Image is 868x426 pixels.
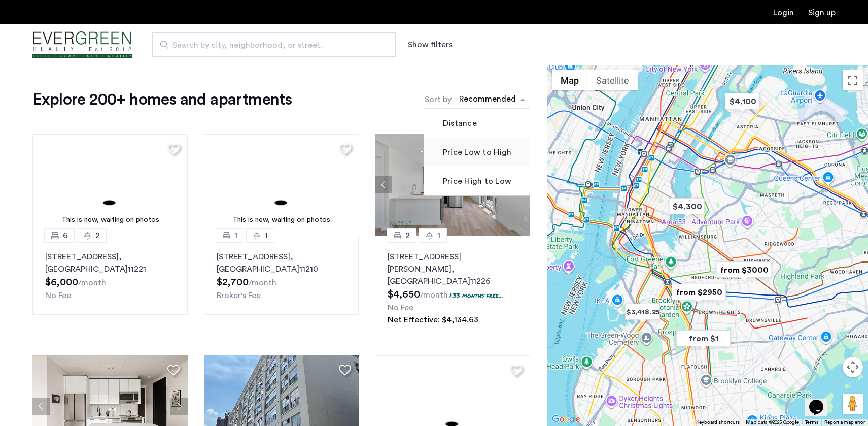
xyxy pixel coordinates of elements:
[204,134,359,236] img: 1.gif
[32,26,132,64] a: Cazamio Logo
[217,251,346,275] p: [STREET_ADDRESS] 11210
[388,251,517,287] p: [STREET_ADDRESS][PERSON_NAME] 11226
[721,90,764,113] div: $4,100
[441,146,511,158] label: Price Low to High
[549,413,583,426] a: Open this area in Google Maps (opens a new window)
[204,236,359,315] a: 11[STREET_ADDRESS], [GEOGRAPHIC_DATA]11210Broker's Fee
[449,291,503,300] p: 1.33 months free...
[552,70,587,90] button: Show street map
[95,230,100,242] span: 2
[388,316,478,324] span: Net Effective: $4,134.63
[234,230,237,242] span: 1
[249,279,276,287] sub: /month
[805,419,818,426] a: Terms (opens in new tab)
[458,93,516,108] div: Recommended
[78,279,106,287] sub: /month
[32,236,188,315] a: 62[STREET_ADDRESS], [GEOGRAPHIC_DATA]11221No Fee
[217,291,261,300] span: Broker's Fee
[32,134,188,236] img: 1.gif
[808,9,836,17] a: Registration
[746,420,799,425] span: Map data ©2025 Google
[209,215,354,225] div: This is new, waiting on photos
[375,176,392,193] button: Previous apartment
[437,230,440,242] span: 1
[824,419,865,426] a: Report a map error
[388,289,420,300] span: $4,650
[425,93,452,106] label: Sort by
[32,134,188,236] a: This is new, waiting on photos
[32,26,132,64] img: logo
[388,304,413,312] span: No Fee
[375,134,530,236] img: 66a1adb6-6608-43dd-a245-dc7333f8b390_638824126198252652.jpeg
[424,108,530,196] ng-dropdown-panel: Options list
[63,230,68,242] span: 6
[32,398,50,415] button: Previous apartment
[45,291,71,300] span: No Fee
[45,251,175,275] p: [STREET_ADDRESS] 11221
[441,117,477,129] label: Distance
[375,236,530,339] a: 21[STREET_ADDRESS][PERSON_NAME], [GEOGRAPHIC_DATA]112261.33 months free...No FeeNet Effective: $4...
[441,175,511,187] label: Price High to Low
[45,277,78,287] span: $6,000
[265,230,268,242] span: 1
[587,70,638,90] button: Show satellite imagery
[805,385,838,416] iframe: chat widget
[666,195,709,218] div: $4,300
[38,215,183,225] div: This is new, waiting on photos
[172,39,367,51] span: Search by city, neighborhood, or street.
[170,398,188,415] button: Next apartment
[420,291,448,299] sub: /month
[549,413,583,426] img: Google
[204,134,359,236] a: This is new, waiting on photos
[454,90,530,109] ng-select: sort-apartment
[217,277,249,287] span: $2,700
[405,230,410,242] span: 2
[621,301,664,323] div: $3,418.25
[152,32,396,57] input: Apartment Search
[668,281,730,304] div: from $2950
[672,327,735,350] div: from $1
[843,357,863,377] button: Map camera controls
[713,258,775,281] div: from $3000
[843,394,863,414] button: Drag Pegman onto the map to open Street View
[32,89,292,110] h1: Explore 200+ homes and apartments
[696,419,740,426] button: Keyboard shortcuts
[773,9,794,17] a: Login
[408,39,453,51] button: Show or hide filters
[843,70,863,90] button: Toggle fullscreen view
